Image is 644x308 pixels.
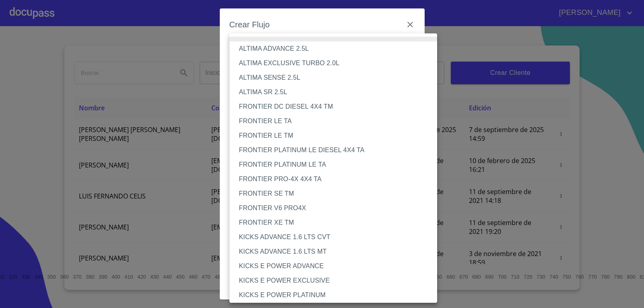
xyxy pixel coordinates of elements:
[229,186,444,201] li: FRONTIER SE TM
[229,201,444,215] li: FRONTIER V6 PRO4X
[229,85,444,99] li: ALTIMA SR 2.5L
[229,259,444,273] li: KICKS E POWER ADVANCE
[229,143,444,157] li: FRONTIER PLATINUM LE DIESEL 4X4 TA
[229,128,444,143] li: FRONTIER LE TM
[229,157,444,172] li: FRONTIER PLATINUM LE TA
[229,114,444,128] li: FRONTIER LE TA
[229,244,444,259] li: KICKS ADVANCE 1.6 LTS MT
[229,215,444,230] li: FRONTIER XE TM
[229,56,444,70] li: ALTIMA EXCLUSIVE TURBO 2.0L
[229,288,444,302] li: KICKS E POWER PLATINUM
[229,172,444,186] li: FRONTIER PRO-4X 4X4 TA
[229,99,444,114] li: FRONTIER DC DIESEL 4X4 TM
[229,70,444,85] li: ALTIMA SENSE 2.5L
[229,273,444,288] li: KICKS E POWER EXCLUSIVE
[229,41,444,56] li: ALTIMA ADVANCE 2.5L
[229,230,444,244] li: KICKS ADVANCE 1.6 LTS CVT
